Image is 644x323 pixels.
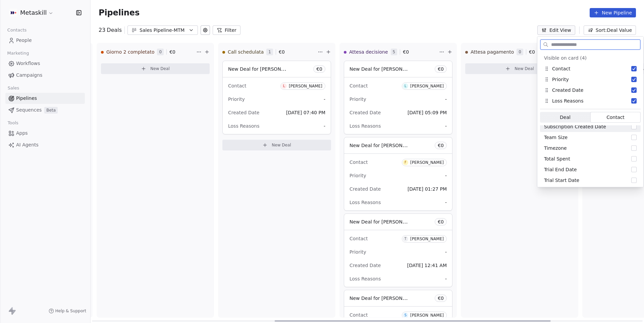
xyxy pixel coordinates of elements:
div: Attesa pagamento0€0 [465,43,559,61]
button: Sort: Deal Value [584,25,636,35]
span: Created Date [350,110,381,115]
a: Help & Support [49,308,86,314]
div: Subscription Created Date [540,121,641,132]
button: Edit View [537,25,575,35]
div: Created Date [544,87,583,94]
div: [PERSON_NAME] [289,84,322,88]
span: € 0 [403,49,409,55]
span: Pipelines [16,95,37,102]
div: F [405,160,407,165]
a: Apps [5,128,85,139]
button: Filter [213,25,240,35]
div: Sales Pipeline-MTM [140,27,186,34]
span: € 0 [316,66,322,72]
div: [PERSON_NAME] [410,237,444,241]
span: Deals [107,26,122,34]
span: Loss Reasons [350,276,381,281]
span: New Deal [515,66,534,71]
span: AI Agents [16,141,39,148]
a: People [5,35,85,46]
span: Contact [350,312,368,318]
span: New Deal for [PERSON_NAME] [350,218,420,225]
button: New Deal [465,63,574,74]
img: AVATAR%20METASKILL%20-%20Colori%20Positivo.png [9,9,17,17]
span: Contact [350,159,368,165]
span: € 0 [169,49,175,55]
div: L [405,83,407,89]
span: Sales [5,83,22,93]
div: S [405,313,407,318]
span: Marketing [4,48,32,58]
button: New Deal [222,140,331,150]
button: Metaskill [8,7,55,18]
span: [DATE] 12:41 AM [407,263,447,268]
span: Contacts [4,25,30,35]
span: - [445,123,447,129]
span: Apps [16,130,28,137]
span: Contact [350,83,368,88]
span: Attesa pagamento [471,49,514,55]
span: € 0 [438,66,444,72]
span: [DATE] 07:40 PM [286,110,325,115]
span: - [445,172,447,179]
span: Loss Reasons [228,123,259,129]
div: L [283,83,285,89]
button: New Deal [101,63,210,74]
span: New Deal for [PERSON_NAME] [350,142,420,148]
span: Created Date [228,110,259,115]
span: Loss Reasons [350,200,381,205]
span: Pipelines [99,8,140,17]
a: AI Agents [5,139,85,150]
span: Contact [228,83,246,88]
div: Total Spent [540,153,641,164]
span: - [445,275,447,282]
span: [DATE] 05:09 PM [408,110,447,115]
div: Trial End Date [540,164,641,175]
span: - [324,96,325,103]
span: Deal [560,114,571,121]
a: Campaigns [5,70,85,81]
div: Suggestions [537,53,643,187]
div: 23 [99,26,122,34]
span: New Deal [150,66,170,71]
span: Sequences [16,107,42,114]
span: New Deal for [PERSON_NAME] [228,66,299,72]
span: € 0 [438,142,444,149]
a: Workflows [5,58,85,69]
span: € 0 [529,49,535,55]
span: € 0 [438,295,444,302]
div: Attesa decisione5€0 [344,43,438,61]
span: - [324,123,325,129]
span: New Deal [272,142,291,148]
span: 5 [391,49,397,55]
span: Created Date [350,186,381,192]
span: Priority [350,173,366,178]
span: Help & Support [55,308,86,314]
span: Priority [350,249,366,255]
div: Contact [544,65,570,72]
div: New Deal for [PERSON_NAME]€0ContactF[PERSON_NAME]Priority-Created Date[DATE] 01:27 PMLoss Reasons- [344,137,452,211]
span: - [445,199,447,206]
span: Workflows [16,60,40,67]
div: Trial Start Date [540,175,641,186]
div: Team Size [540,132,641,143]
span: - [445,249,447,255]
span: Beta [44,107,58,114]
div: [PERSON_NAME] [410,313,444,318]
span: Metaskill [20,8,47,17]
div: [PERSON_NAME] [410,84,444,88]
a: SequencesBeta [5,105,85,116]
div: Giorno 2 completato0€0 [101,43,195,61]
span: Giorno 2 completato [106,49,154,55]
span: 0 [157,49,164,55]
div: Timezone [540,143,641,153]
div: Loss Reasons [544,98,583,105]
span: Created Date [350,263,381,268]
a: Pipelines [5,93,85,104]
span: Loss Reasons [350,123,381,129]
span: - [445,96,447,103]
button: New Pipeline [590,8,636,17]
div: Priority [544,76,569,83]
div: T [405,236,407,242]
span: [DATE] 01:27 PM [408,186,447,192]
